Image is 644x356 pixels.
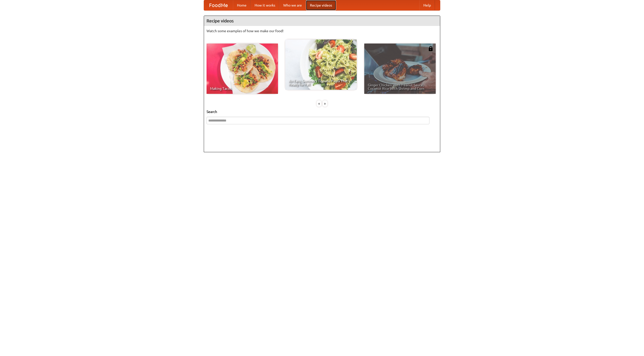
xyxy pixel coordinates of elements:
span: An Easy, Summery Tomato Pasta That's Ready for Fall [289,79,353,86]
div: » [323,100,327,107]
span: Making Tacos [210,87,274,90]
h5: Search [207,109,437,114]
a: Help [419,0,435,10]
a: How it works [251,0,279,10]
a: Home [233,0,251,10]
p: Watch some examples of how we make our food! [207,28,437,33]
a: Recipe videos [306,0,336,10]
a: Making Tacos [207,44,278,94]
a: FoodMe [204,0,233,10]
div: « [317,100,321,107]
a: An Easy, Summery Tomato Pasta That's Ready for Fall [285,39,357,90]
a: Who we are [279,0,306,10]
h4: Recipe videos [204,16,440,26]
img: 483408.png [428,46,433,51]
